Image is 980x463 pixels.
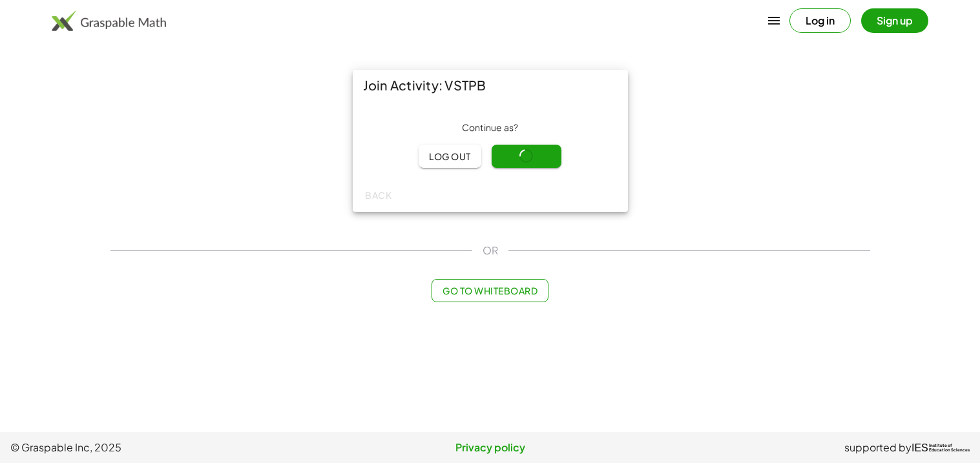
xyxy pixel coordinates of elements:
div: Join Activity: VSTPB [353,70,628,101]
span: OR [483,243,498,258]
span: Go to Whiteboard [443,285,537,296]
button: Sign up [861,8,928,33]
button: Log in [789,8,851,33]
a: Privacy policy [330,440,650,455]
span: © Graspable Inc, 2025 [10,440,330,455]
a: IESInstitute ofEducation Sciences [912,440,970,455]
span: IES [912,442,928,454]
button: Go to Whiteboard [432,279,548,302]
span: Institute of Education Sciences [929,444,970,453]
span: supported by [844,440,912,455]
span: Log out [429,150,471,162]
div: Continue as ? [363,121,618,134]
button: Log out [419,145,481,168]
